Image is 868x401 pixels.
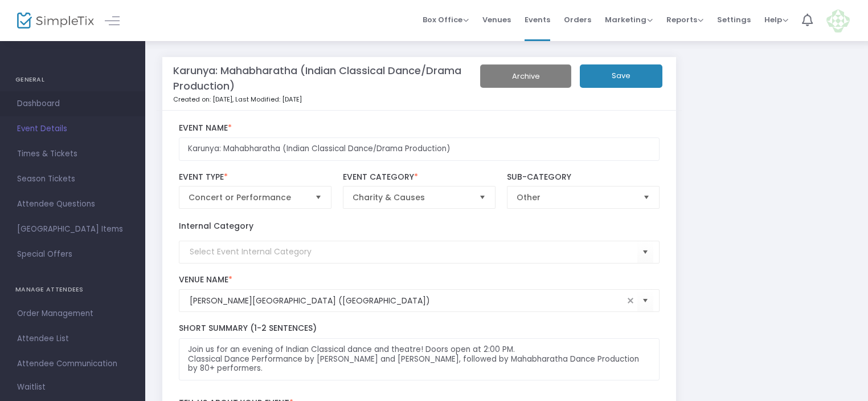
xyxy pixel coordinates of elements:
[624,294,637,307] span: clear
[637,289,653,313] button: Select
[764,14,788,25] span: Help
[638,187,654,208] button: Select
[17,357,128,371] span: Attendee Communication
[480,64,571,88] button: Archive
[17,172,128,187] span: Season Tickets
[474,187,490,208] button: Select
[179,137,660,161] input: Enter Event Name
[507,172,660,183] label: Sub-Category
[179,275,660,285] label: Venue Name
[17,222,128,237] span: [GEOGRAPHIC_DATA] Items
[17,147,128,161] span: Times & Tickets
[190,246,638,258] input: Select Event Internal Category
[173,95,501,104] p: Created on: [DATE]
[190,295,624,307] input: Select Venue
[17,247,128,262] span: Special Offers
[353,192,470,203] span: Charity & Causes
[717,5,751,34] span: Settings
[482,5,511,34] span: Venues
[179,322,317,334] span: Short Summary (1-2 Sentences)
[580,64,662,88] button: Save
[15,278,130,301] h4: MANAGE ATTENDEES
[525,5,550,34] span: Events
[15,68,130,91] h4: GENERAL
[179,220,253,232] label: Internal Category
[17,121,128,136] span: Event Details
[173,63,501,94] m-panel-title: Karunya: Mahabharatha (Indian Classical Dance/Drama Production)
[17,96,128,111] span: Dashboard
[232,95,302,104] span: , Last Modified: [DATE]
[17,331,128,346] span: Attendee List
[517,192,634,203] span: Other
[564,5,591,34] span: Orders
[179,123,660,133] label: Event Name
[179,172,332,183] label: Event Type
[310,187,326,208] button: Select
[637,240,653,264] button: Select
[189,192,306,203] span: Concert or Performance
[423,14,469,25] span: Box Office
[17,197,128,212] span: Attendee Questions
[17,382,46,393] span: Waitlist
[666,14,703,25] span: Reports
[17,306,128,321] span: Order Management
[605,14,653,25] span: Marketing
[343,172,496,183] label: Event Category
